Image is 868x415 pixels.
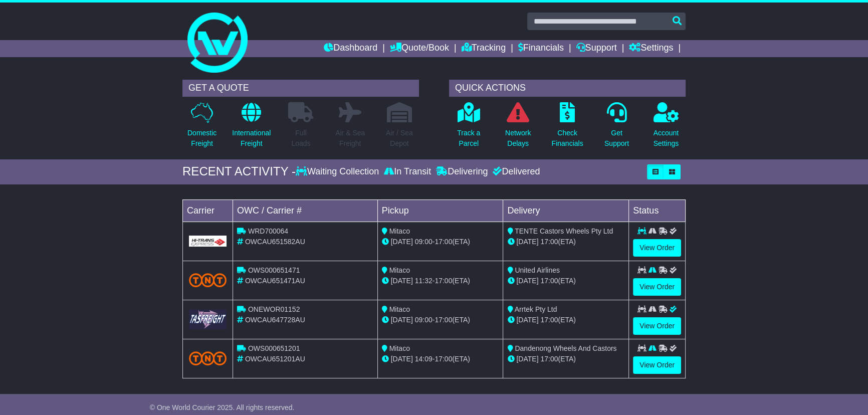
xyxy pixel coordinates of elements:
span: [DATE] [391,316,413,324]
td: Delivery [503,199,629,222]
span: [DATE] [391,277,413,285]
p: Air / Sea Depot [386,128,413,149]
a: InternationalFreight [232,102,271,154]
span: 14:09 [415,355,432,363]
span: Mitaco [389,305,410,313]
a: View Order [633,278,681,296]
span: [DATE] [516,277,538,285]
div: - (ETA) [382,354,499,364]
a: View Order [633,356,681,374]
img: GetCarrierServiceLogo [189,236,227,247]
a: CheckFinancials [551,102,584,154]
span: ONEWOR01152 [248,305,300,313]
span: Mitaco [389,266,410,274]
p: Account Settings [654,128,679,149]
a: AccountSettings [653,102,680,154]
span: 17:00 [435,355,452,363]
span: 17:00 [435,316,452,324]
span: Mitaco [389,227,410,235]
p: International Freight [232,128,271,149]
a: Support [576,40,617,57]
span: OWS000651201 [248,344,300,352]
div: GET A QUOTE [182,80,419,97]
a: Dashboard [324,40,377,57]
span: 17:00 [435,277,452,285]
span: 17:00 [540,277,558,285]
a: Tracking [462,40,506,57]
a: NetworkDelays [505,102,531,154]
img: GetCarrierServiceLogo [189,309,227,329]
a: View Order [633,317,681,335]
td: Carrier [183,199,233,222]
div: (ETA) [507,276,624,286]
div: - (ETA) [382,315,499,325]
p: Check Financials [552,128,583,149]
span: 17:00 [540,316,558,324]
span: 09:00 [415,316,432,324]
span: 17:00 [540,355,558,363]
span: Dandenong Wheels And Castors [515,344,616,352]
span: Mitaco [389,344,410,352]
span: WRD700064 [248,227,288,235]
span: OWCAU651471AU [245,277,305,285]
a: Settings [629,40,673,57]
span: 09:00 [415,238,432,246]
div: (ETA) [507,237,624,247]
p: Get Support [604,128,629,149]
span: © One World Courier 2025. All rights reserved. [150,403,295,411]
div: RECENT ACTIVITY - [182,164,296,179]
p: Full Loads [288,128,313,149]
span: 11:32 [415,277,432,285]
div: In Transit [381,166,433,177]
a: DomesticFreight [187,102,217,154]
span: [DATE] [516,355,538,363]
td: OWC / Carrier # [233,199,378,222]
a: Track aParcel [457,102,481,154]
img: TNT_Domestic.png [189,273,227,287]
span: [DATE] [516,238,538,246]
div: FROM OUR SUPPORT [182,399,686,413]
p: Domestic Freight [187,128,216,149]
p: Air & Sea Freight [335,128,365,149]
span: [DATE] [391,238,413,246]
span: [DATE] [391,355,413,363]
span: 17:00 [435,238,452,246]
span: OWCAU647728AU [245,316,305,324]
p: Track a Parcel [457,128,480,149]
a: GetSupport [604,102,629,154]
div: Delivering [433,166,490,177]
a: Financials [518,40,564,57]
span: Arrtek Pty Ltd [515,305,557,313]
span: 17:00 [540,238,558,246]
td: Status [629,199,686,222]
td: Pickup [377,199,503,222]
span: OWCAU651201AU [245,355,305,363]
div: QUICK ACTIONS [449,80,686,97]
div: (ETA) [507,354,624,364]
div: Delivered [490,166,540,177]
span: OWS000651471 [248,266,300,274]
span: United Airlines [515,266,560,274]
span: TENTE Castors Wheels Pty Ltd [515,227,613,235]
p: Network Delays [505,128,531,149]
div: - (ETA) [382,276,499,286]
div: - (ETA) [382,237,499,247]
a: View Order [633,239,681,257]
img: TNT_Domestic.png [189,351,227,365]
span: [DATE] [516,316,538,324]
div: (ETA) [507,315,624,325]
div: Waiting Collection [296,166,381,177]
a: Quote/Book [390,40,449,57]
span: OWCAU651582AU [245,238,305,246]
